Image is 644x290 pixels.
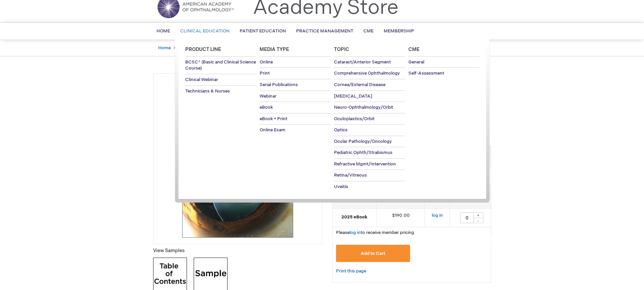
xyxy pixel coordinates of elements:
span: Patient Education [240,28,286,34]
a: Home [158,45,171,51]
a: log in [350,230,361,235]
strong: 2025 eBook [336,214,373,220]
span: Topic [334,47,349,52]
span: Membership [384,28,414,34]
span: Cornea/External Disease [334,82,385,87]
span: Uveitis [334,184,348,189]
button: Add to Cart [336,245,410,262]
span: Online [260,59,273,65]
span: Optics [334,127,348,133]
span: Practice Management [296,28,353,34]
span: Clinical Webinar [185,77,218,82]
span: Neuro-Ophthalmology/Orbit [334,105,393,110]
span: Media Type [260,47,289,52]
span: Add to Cart [361,251,385,256]
div: - [473,218,483,223]
span: Pediatric Ophth/Strabismus [334,150,392,155]
span: Serial Publications [260,82,298,87]
span: CME [363,28,374,34]
span: Comprehensive Ophthalmology [334,71,400,76]
span: eBook [260,105,273,110]
span: Online Exam [260,127,285,133]
span: Clinical Education [180,28,230,34]
span: Oculoplastics/Orbit [334,116,375,122]
span: Webinar [260,94,277,99]
td: $190.00 [377,208,425,227]
a: Print this page [336,267,366,275]
p: View Samples [153,247,322,254]
input: Qty [460,212,474,223]
span: Retina/Vitreous [334,173,367,178]
span: Product Line [185,47,221,52]
span: Ocular Pathology/Oncology [334,139,392,144]
span: General [408,59,424,65]
span: Print [260,71,270,76]
span: eBook + Print [260,116,287,122]
span: BCSC® (Basic and Clinical Science Course) [185,59,256,71]
span: Home [157,28,170,34]
span: Technicians & Nurses [185,88,230,94]
span: Please to receive member pricing [336,230,414,235]
img: Basic and Clinical Science Course, Section 03: Clinical Optics and Vision Rehabilitation [157,77,318,238]
span: Cataract/Anterior Segment [334,59,391,65]
a: log in [432,213,443,218]
div: + [473,212,483,218]
span: Self-Assessment [408,71,444,76]
span: Refractive Mgmt/Intervention [334,161,396,167]
span: Cme [408,47,420,52]
span: [MEDICAL_DATA] [334,94,372,99]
